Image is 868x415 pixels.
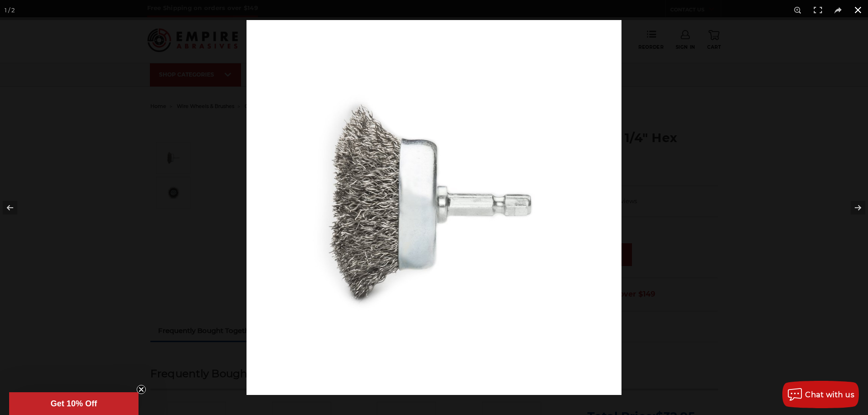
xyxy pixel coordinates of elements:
div: Get 10% OffClose teaser [9,392,139,415]
button: Close teaser [137,385,146,394]
span: Chat with us [805,390,854,399]
button: Chat with us [782,381,859,408]
button: Next (arrow right) [836,185,868,231]
img: 2-inch_Crimped_Cup_Brush_193220B__83280.1570196753.jpg [247,20,621,395]
span: Get 10% Off [51,399,97,408]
